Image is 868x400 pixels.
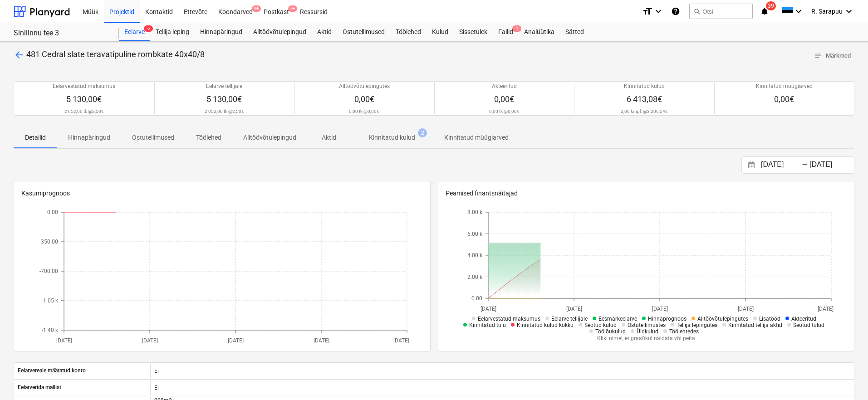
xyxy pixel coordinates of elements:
[312,23,337,41] a: Aktid
[18,367,86,375] p: Eelarvereale määratud konto
[693,8,701,15] span: search
[512,25,521,32] span: 1
[21,189,423,198] p: Kasumiprognoos
[42,298,59,304] tspan: -1.05 k
[339,83,390,90] p: Alltöövõtulepingutes
[566,305,582,312] tspan: [DATE]
[467,209,483,215] tspan: 8.00 k
[142,337,158,343] tspan: [DATE]
[480,305,496,312] tspan: [DATE]
[791,316,816,322] span: Akteeritud
[418,128,427,137] span: 2
[744,160,759,171] button: Interact with the calendar and add the check-in date for your trip.
[756,83,813,90] p: Kinnitatud müügiarved
[56,337,72,343] tspan: [DATE]
[150,364,854,378] div: Ei
[671,6,680,17] i: Abikeskus
[248,23,312,41] a: Alltöövõtulepingud
[793,6,804,17] i: keyboard_arrow_down
[390,23,427,41] a: Töölehed
[314,337,329,343] tspan: [DATE]
[144,25,153,32] span: 6
[349,108,379,114] p: 0,00 tk @ 0,00€
[598,316,637,322] span: Eesmärkeelarve
[492,83,517,90] p: Akteeritud
[728,322,782,328] span: Kinnitatud tellija aktid
[446,189,847,198] p: Peamised finantsnäitajad
[14,29,108,38] div: Sinilinnu tee 3
[759,316,780,322] span: Lisatööd
[467,273,483,280] tspan: 2.00 k
[621,108,668,114] p: 2,00 kmpl. @ 3 206,54€
[517,322,574,328] span: Kinnitatud kulud kokku
[689,4,753,19] button: Otsi
[18,384,61,391] p: Eelarverida mallist
[843,6,854,17] i: keyboard_arrow_down
[624,83,665,90] p: Kinnitatud kulud
[677,322,717,328] span: Tellija lepingutes
[369,133,415,142] p: Kinnitatud kulud
[642,6,653,17] i: format_size
[337,23,390,41] a: Ostutellimused
[150,380,854,395] div: Ei
[26,49,205,59] span: 481 Cedral slate teravatipuline rombkate 40x40/8
[519,23,560,41] div: Analüütika
[494,94,514,104] span: 0,00€
[195,23,248,41] a: Hinnapäringud
[119,23,150,41] a: Eelarve6
[669,328,699,335] span: Töölehtedes
[132,133,174,142] p: Ostutellimused
[427,23,454,41] a: Kulud
[697,316,748,322] span: Alltöövõtulepingutes
[493,23,519,41] a: Failid1
[14,49,25,60] span: arrow_back
[206,94,242,104] span: 5 130,00€
[68,133,110,142] p: Hinnapäringud
[471,295,482,302] tspan: 0.00
[493,23,519,41] div: Failid
[814,52,822,60] span: notes
[823,356,868,400] iframe: Chat Widget
[628,322,666,328] span: Ostutellimustes
[66,94,102,104] span: 5 130,00€
[39,268,58,274] tspan: -700.00
[551,316,588,322] span: Eelarve tellijale
[444,133,509,142] p: Kinnitatud müügiarved
[595,328,626,335] span: Tööjõukulud
[53,83,115,90] p: Eelarvestatud maksumus
[25,133,46,142] p: Detailid
[808,159,854,171] input: Lõpp
[478,316,540,322] span: Eelarvestatud maksumus
[47,209,58,215] tspan: 0.00
[243,133,296,142] p: Alltöövõtulepingud
[793,322,824,328] span: Seotud tulud
[42,327,59,333] tspan: -1.40 k
[759,159,805,171] input: Algus
[560,23,589,41] a: Sätted
[393,337,409,343] tspan: [DATE]
[228,337,244,343] tspan: [DATE]
[637,328,658,335] span: Üldkulud
[454,23,493,41] a: Sissetulek
[469,322,506,328] span: Kinnitatud tulu
[584,322,617,328] span: Seotud kulud
[774,94,794,104] span: 0,00€
[252,5,261,12] span: 9+
[802,162,808,168] div: -
[288,5,297,12] span: 9+
[467,252,483,259] tspan: 4.00 k
[648,316,687,322] span: Hinnaprognoos
[196,133,221,142] p: Töölehed
[652,305,667,312] tspan: [DATE]
[119,23,150,41] div: Eelarve
[811,8,843,15] span: R. Sarapuu
[354,94,374,104] span: 0,00€
[39,239,58,245] tspan: -350.00
[467,230,483,237] tspan: 6.00 k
